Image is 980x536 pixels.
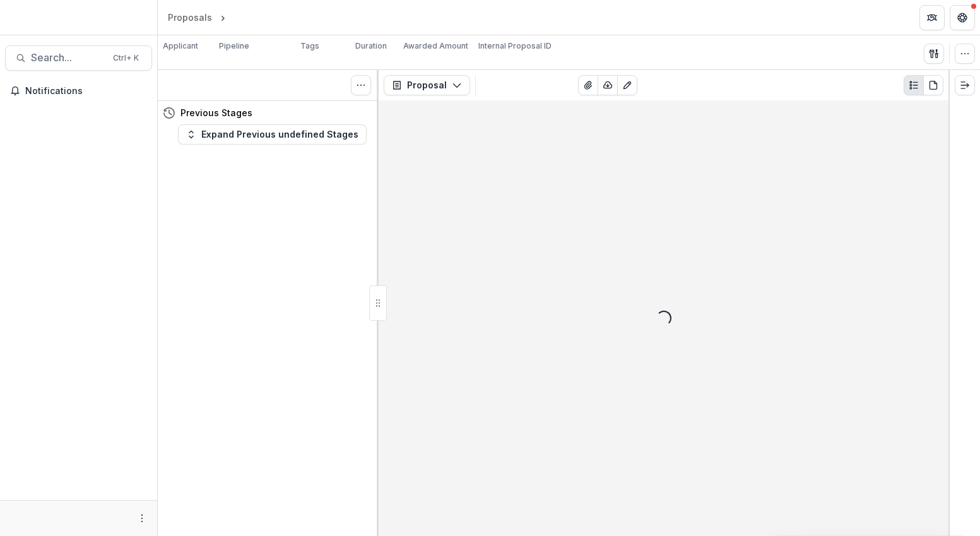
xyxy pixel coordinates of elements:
[955,75,975,95] button: Expand right
[5,45,152,71] button: Search...
[5,81,152,101] button: Notifications
[919,5,945,30] button: Partners
[923,75,943,95] button: PDF view
[403,40,468,52] p: Awarded Amount
[578,75,598,95] button: View Attached Files
[163,8,282,27] nav: breadcrumb
[178,124,367,145] button: Expand Previous undefined Stages
[180,106,252,119] h4: Previous Stages
[168,11,212,24] div: Proposals
[355,40,387,52] p: Duration
[31,52,105,64] span: Search...
[219,40,249,52] p: Pipeline
[134,511,150,526] button: More
[950,5,975,30] button: Get Help
[384,75,470,95] button: Proposal
[351,75,371,95] button: Toggle View Cancelled Tasks
[617,75,637,95] button: Edit as form
[110,51,141,65] div: Ctrl + K
[163,40,198,52] p: Applicant
[300,40,319,52] p: Tags
[163,8,217,27] a: Proposals
[478,40,552,52] p: Internal Proposal ID
[25,86,147,97] span: Notifications
[904,75,924,95] button: Plaintext view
